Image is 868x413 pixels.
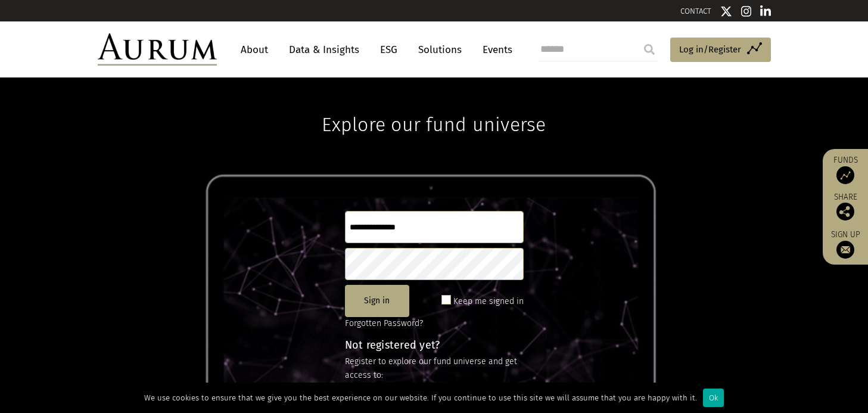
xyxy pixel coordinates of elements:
[720,5,732,17] img: Twitter icon
[829,193,862,221] div: Share
[345,318,423,328] a: Forgotten Password?
[760,5,771,17] img: Linkedin icon
[680,7,711,15] a: CONTACT
[741,5,752,17] img: Instagram icon
[477,39,512,61] a: Events
[637,38,661,61] input: Submit
[836,203,854,221] img: Share this post
[829,229,862,259] a: Sign up
[453,294,524,309] label: Keep me signed in
[98,33,217,66] img: Aurum
[412,39,468,61] a: Solutions
[836,241,854,259] img: Sign up to our newsletter
[703,389,724,407] div: Ok
[322,77,546,136] h1: Explore our fund universe
[374,39,403,61] a: ESG
[345,355,524,382] p: Register to explore our fund universe and get access to:
[235,39,274,61] a: About
[836,166,854,184] img: Access Funds
[283,39,365,61] a: Data & Insights
[670,38,771,63] a: Log in/Register
[679,42,741,57] span: Log in/Register
[345,340,524,350] h4: Not registered yet?
[829,155,862,184] a: Funds
[345,285,409,317] button: Sign in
